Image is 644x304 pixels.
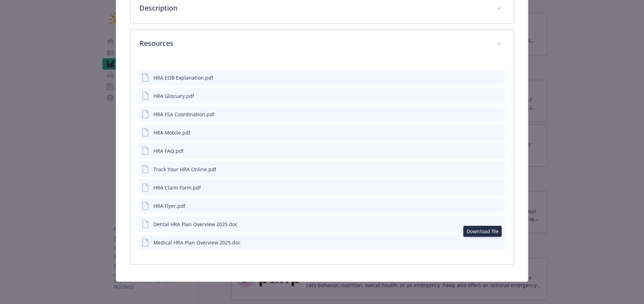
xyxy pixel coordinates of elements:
button: download file [485,147,490,155]
button: download file [485,202,490,210]
div: HRA Flyer.pdf [153,202,185,210]
div: Resources [131,58,513,264]
button: download file [485,92,490,100]
button: preview file [496,92,502,100]
div: Dental HRA Plan Overview 2025.doc [153,221,237,228]
button: preview file [496,111,502,118]
div: HRA Mobile.pdf [153,129,190,136]
button: download file [485,129,490,136]
button: preview file [496,184,502,191]
div: HRA FSA Coordination.pdf [153,111,214,118]
p: Description [139,3,488,13]
button: preview file [496,129,502,136]
div: Download file [463,226,501,237]
div: Medical HRA Plan Overview 2025.doc [153,239,240,246]
button: preview file [496,221,502,228]
button: preview file [496,239,502,246]
div: HRA Claim Form.pdf [153,184,201,191]
button: preview file [496,202,502,210]
button: download file [485,184,490,191]
div: HRA EOB Explanation.pdf [153,74,213,81]
button: download file [485,74,490,81]
button: download file [485,166,490,173]
button: preview file [496,147,502,155]
p: Resources [139,38,488,49]
button: preview file [496,74,502,81]
button: download file [485,239,490,246]
div: HRA Glossary.pdf [153,92,194,100]
button: download file [485,221,490,228]
div: Track Your HRA Online.pdf [153,166,216,173]
div: HRA FAQ.pdf [153,147,183,155]
button: preview file [496,166,502,173]
div: Resources [131,30,513,58]
button: download file [485,111,490,118]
